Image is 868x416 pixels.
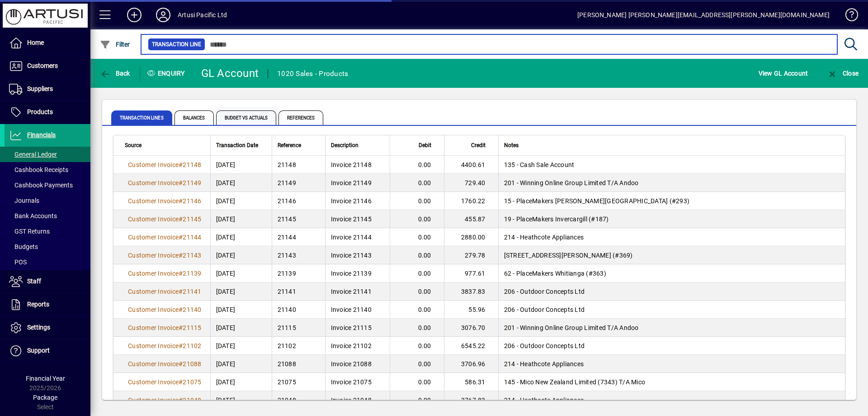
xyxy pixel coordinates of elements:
[125,323,205,333] a: Customer Invoice#21115
[183,252,201,259] span: 21143
[120,7,149,23] button: Add
[216,140,266,150] div: Transaction Date
[128,252,179,259] span: Customer Invoice
[183,270,201,277] span: 21139
[5,316,90,339] a: Settings
[9,151,57,158] span: General Ledger
[27,324,50,331] span: Settings
[390,174,444,192] td: 0.00
[504,252,633,259] span: [STREET_ADDRESS][PERSON_NAME] (#369)
[128,306,179,313] span: Customer Invoice
[128,288,179,295] span: Customer Invoice
[444,337,498,355] td: 6545.22
[125,160,205,170] a: Customer Invoice#21148
[331,288,372,295] span: Invoice 21141
[444,391,498,409] td: 3767.83
[9,258,27,266] span: POS
[504,306,585,313] span: 206 - Outdoor Concepts Ltd
[216,160,236,169] span: [DATE]
[825,65,861,81] button: Close
[27,347,50,354] span: Support
[331,215,372,223] span: Invoice 21145
[278,140,320,150] div: Reference
[817,65,868,81] app-page-header-button: Close enquiry
[390,301,444,319] td: 0.00
[183,161,201,168] span: 21148
[9,197,39,204] span: Journals
[179,324,183,331] span: #
[5,293,90,316] a: Reports
[179,179,183,186] span: #
[216,140,258,150] span: Transaction Date
[331,397,372,404] span: Invoice 21048
[216,269,236,278] span: [DATE]
[216,287,236,296] span: [DATE]
[183,306,201,313] span: 21140
[128,378,179,386] span: Customer Invoice
[183,288,201,295] span: 21141
[179,288,183,295] span: #
[278,110,323,125] span: References
[201,66,259,81] div: GL Account
[331,140,359,150] span: Description
[444,355,498,373] td: 3706.96
[183,360,201,368] span: 21088
[27,108,53,115] span: Products
[179,378,183,386] span: #
[504,270,606,277] span: 62 - PlaceMakers Whitianga (#363)
[278,306,296,313] span: 21140
[178,8,227,22] div: Artusi Pacific Ltd
[331,270,372,277] span: Invoice 21139
[450,140,494,150] div: Credit
[5,101,90,124] a: Products
[504,324,639,331] span: 201 - Winning Online Group Limited T/A Andoo
[278,179,296,186] span: 21149
[5,177,90,193] a: Cashbook Payments
[331,342,372,349] span: Invoice 21102
[26,375,65,382] span: Financial Year
[504,288,585,295] span: 206 - Outdoor Concepts Ltd
[444,228,498,246] td: 2880.00
[27,39,44,46] span: Home
[128,179,179,186] span: Customer Invoice
[577,8,830,22] div: [PERSON_NAME] [PERSON_NAME][EMAIL_ADDRESS][PERSON_NAME][DOMAIN_NAME]
[5,224,90,239] a: GST Returns
[277,67,348,81] div: 1020 Sales - Products
[390,391,444,409] td: 0.00
[125,395,205,405] a: Customer Invoice#21048
[331,306,372,313] span: Invoice 21140
[504,378,646,386] span: 145 - Mico New Zealand Limited (7343) T/A Mico
[5,193,90,208] a: Journals
[419,140,431,150] span: Debit
[179,270,183,277] span: #
[140,66,194,81] div: Enquiry
[444,174,498,192] td: 729.40
[183,342,201,349] span: 21102
[125,359,205,369] a: Customer Invoice#21088
[504,234,584,241] span: 214 - Heathcote Appliances
[179,360,183,368] span: #
[396,140,439,150] div: Debit
[27,277,41,285] span: Staff
[216,305,236,314] span: [DATE]
[390,210,444,228] td: 0.00
[444,192,498,210] td: 1760.22
[27,85,53,92] span: Suppliers
[128,161,179,168] span: Customer Invoice
[444,373,498,391] td: 586.31
[331,324,372,331] span: Invoice 21115
[444,156,498,174] td: 4400.61
[125,377,205,387] a: Customer Invoice#21075
[216,359,236,368] span: [DATE]
[5,208,90,224] a: Bank Accounts
[216,178,236,187] span: [DATE]
[278,378,296,386] span: 21075
[278,342,296,349] span: 21102
[175,110,214,125] span: Balances
[100,41,130,48] span: Filter
[504,140,519,150] span: Notes
[504,397,584,404] span: 214 - Heathcote Appliances
[128,234,179,241] span: Customer Invoice
[216,233,236,242] span: [DATE]
[444,210,498,228] td: 455.87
